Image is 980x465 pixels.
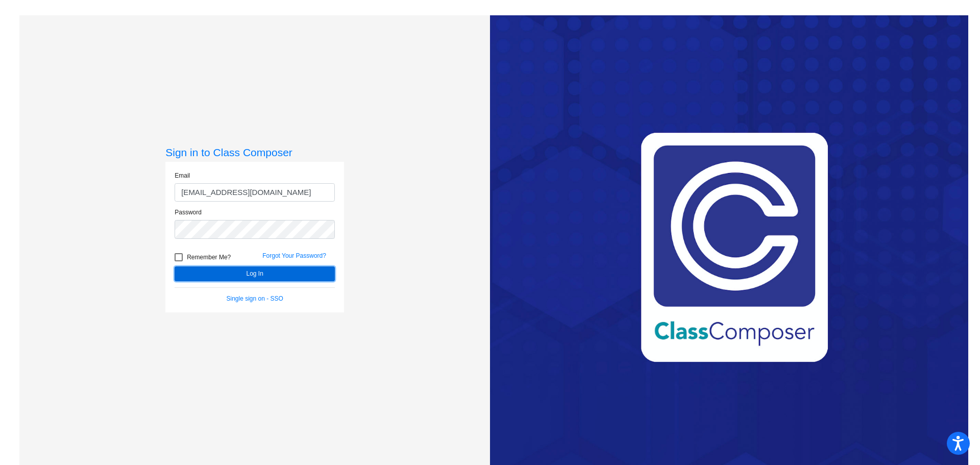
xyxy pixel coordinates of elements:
[175,266,335,281] button: Log In
[227,295,283,302] a: Single sign on - SSO
[187,251,231,263] span: Remember Me?
[175,208,202,217] label: Password
[262,252,326,259] a: Forgot Your Password?
[175,171,190,180] label: Email
[165,146,344,159] h3: Sign in to Class Composer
